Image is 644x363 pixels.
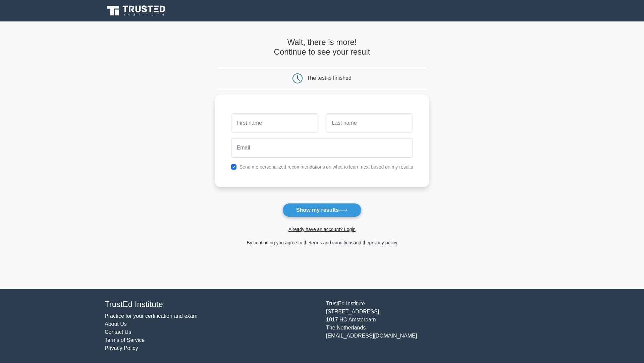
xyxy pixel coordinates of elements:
[310,240,354,245] a: terms and conditions
[288,227,356,232] a: Already have an account? Login
[326,113,413,133] input: Last name
[105,329,131,335] a: Contact Us
[105,337,145,343] a: Terms of Service
[239,164,413,170] label: Send me personalized recommendations on what to learn next based on my results
[231,138,413,158] input: Email
[105,321,127,327] a: About Us
[105,345,138,351] a: Privacy Policy
[369,240,397,245] a: privacy policy
[231,113,318,133] input: First name
[215,38,429,57] h4: Wait, there is more! Continue to see your result
[105,313,198,319] a: Practice for your certification and exam
[282,203,362,217] button: Show my results
[105,300,318,309] h4: TrustEd Institute
[307,75,352,81] div: The test is finished
[322,300,543,352] div: TrustEd Institute [STREET_ADDRESS] 1017 HC Amsterdam The Netherlands [EMAIL_ADDRESS][DOMAIN_NAME]
[211,239,433,247] div: By continuing you agree to the and the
